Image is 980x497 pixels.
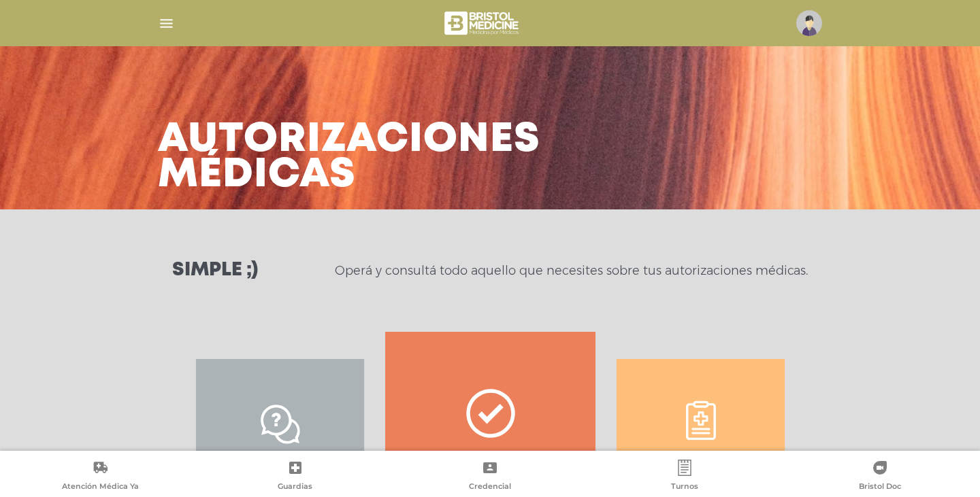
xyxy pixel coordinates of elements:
[469,481,511,494] span: Credencial
[783,460,977,494] a: Bristol Doc
[62,481,139,494] span: Atención Médica Ya
[587,460,782,494] a: Turnos
[158,15,175,32] img: Cober_menu-lines-white.svg
[671,481,698,494] span: Turnos
[278,481,312,494] span: Guardias
[796,10,822,36] img: profile-placeholder.svg
[197,460,392,494] a: Guardias
[172,261,258,280] h3: Simple ;)
[158,122,540,193] h3: Autorizaciones médicas
[3,460,197,494] a: Atención Médica Ya
[442,7,523,39] img: bristol-medicine-blanco.png
[859,481,901,494] span: Bristol Doc
[335,262,808,279] p: Operá y consultá todo aquello que necesites sobre tus autorizaciones médicas.
[393,460,587,494] a: Credencial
